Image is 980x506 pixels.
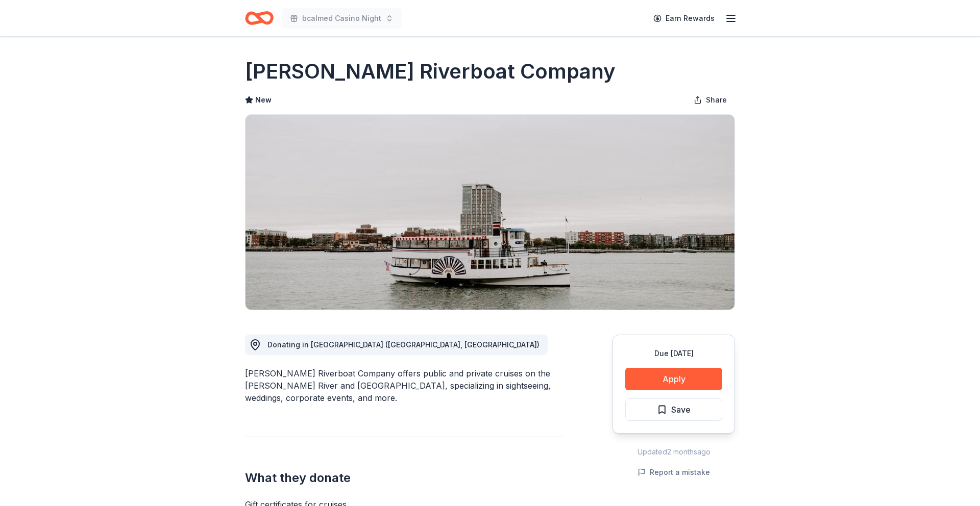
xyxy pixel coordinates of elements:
[245,57,616,86] h1: [PERSON_NAME] Riverboat Company
[625,368,722,390] button: Apply
[612,446,735,458] div: Updated 2 months ago
[282,8,402,29] button: bcalmed Casino Night
[245,470,563,486] h2: What they donate
[267,340,540,349] span: Donating in [GEOGRAPHIC_DATA] ([GEOGRAPHIC_DATA], [GEOGRAPHIC_DATA])
[246,115,734,310] img: Image for Charles Riverboat Company
[245,6,274,30] a: Home
[706,94,727,106] span: Share
[245,367,563,404] div: [PERSON_NAME] Riverboat Company offers public and private cruises on the [PERSON_NAME] River and ...
[255,94,272,106] span: New
[625,398,722,421] button: Save
[647,9,721,28] a: Earn Rewards
[625,347,722,360] div: Due [DATE]
[638,466,710,478] button: Report a mistake
[671,403,691,416] span: Save
[302,12,381,24] span: bcalmed Casino Night
[685,90,735,110] button: Share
